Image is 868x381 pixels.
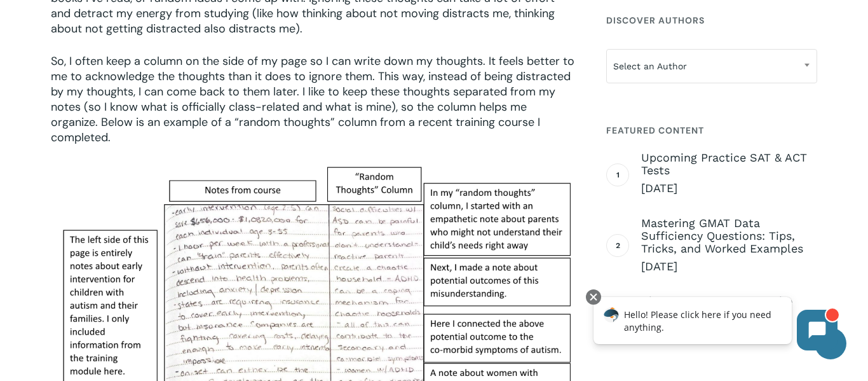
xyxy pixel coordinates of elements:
[606,9,817,32] h4: Discover Authors
[51,53,574,145] span: So, I often keep a column on the side of my page so I can write down my thoughts. It feels better...
[580,287,850,363] iframe: Chatbot
[641,181,817,196] span: [DATE]
[606,119,817,142] h4: Featured Content
[641,151,817,196] a: Upcoming Practice SAT & ACT Tests [DATE]
[641,217,817,255] span: Mastering GMAT Data Sufficiency Questions: Tips, Tricks, and Worked Examples
[641,217,817,274] a: Mastering GMAT Data Sufficiency Questions: Tips, Tricks, and Worked Examples [DATE]
[607,53,817,80] span: Select an Author
[641,151,817,177] span: Upcoming Practice SAT & ACT Tests
[606,49,817,83] span: Select an Author
[641,259,817,274] span: [DATE]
